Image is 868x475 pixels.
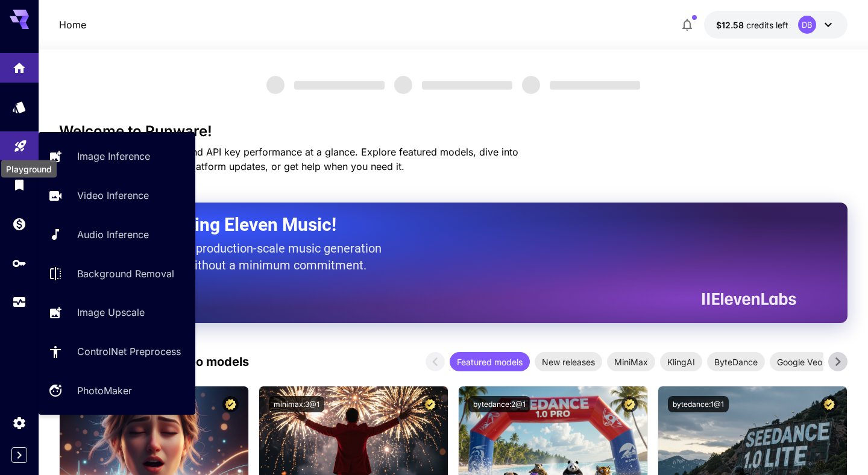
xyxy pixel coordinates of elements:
[746,20,788,30] span: credits left
[59,17,86,32] nav: breadcrumb
[798,16,816,34] div: DB
[535,356,602,368] span: New releases
[422,396,438,412] button: Certified Model – Vetted for best performance and includes a commercial license.
[77,344,181,359] p: ControlNet Preprocess
[39,376,195,406] a: PhotoMaker
[821,396,837,412] button: Certified Model – Vetted for best performance and includes a commercial license.
[468,396,530,412] button: bytedance:2@1
[607,356,655,368] span: MiniMax
[12,99,27,115] div: Models
[716,20,746,30] span: $12.58
[704,11,848,39] button: $12.57981
[77,227,149,242] p: Audio Inference
[12,256,27,271] div: API Keys
[269,396,324,412] button: minimax:3@1
[222,396,239,412] button: Certified Model – Vetted for best performance and includes a commercial license.
[12,295,27,310] div: Usage
[77,383,132,398] p: PhotoMaker
[621,396,638,412] button: Certified Model – Vetted for best performance and includes a commercial license.
[12,177,27,192] div: Library
[13,137,28,153] div: Playground
[59,17,86,32] p: Home
[1,160,57,178] div: Playground
[39,259,195,288] a: Background Removal
[89,240,391,274] p: The only way to get production-scale music generation from Eleven Labs without a minimum commitment.
[770,356,829,368] span: Google Veo
[660,356,702,368] span: KlingAI
[450,356,530,368] span: Featured models
[39,220,195,250] a: Audio Inference
[39,142,195,171] a: Image Inference
[77,305,145,319] p: Image Upscale
[12,216,27,231] div: Wallet
[39,181,195,210] a: Video Inference
[39,298,195,327] a: Image Upscale
[77,149,150,163] p: Image Inference
[59,123,847,140] h3: Welcome to Runware!
[89,213,787,236] h2: Now Supporting Eleven Music!
[77,266,174,281] p: Background Removal
[11,447,27,463] button: Expand sidebar
[39,337,195,366] a: ControlNet Preprocess
[716,19,788,31] div: $12.57981
[668,396,729,412] button: bytedance:1@1
[707,356,765,368] span: ByteDance
[77,188,149,203] p: Video Inference
[59,146,518,172] span: Check out your usage stats and API key performance at a glance. Explore featured models, dive int...
[12,60,27,75] div: Home
[12,415,27,430] div: Settings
